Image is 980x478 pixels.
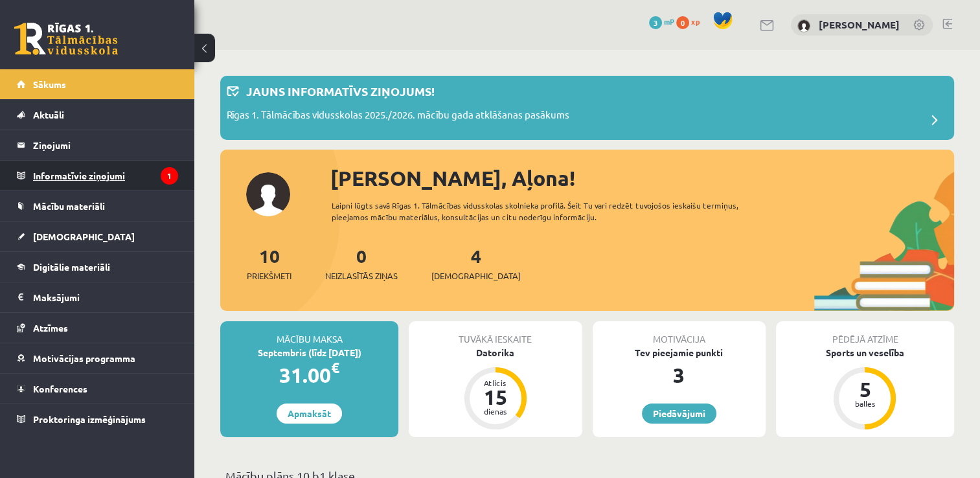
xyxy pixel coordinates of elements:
a: Mācību materiāli [17,191,178,221]
a: 10Priekšmeti [247,244,291,282]
legend: Ziņojumi [33,130,178,160]
div: Septembris (līdz [DATE]) [220,346,398,359]
a: Apmaksāt [277,404,342,424]
a: Ziņojumi [17,130,178,160]
div: Tev pieejamie punkti [593,346,766,359]
div: 15 [476,387,515,407]
a: Sākums [17,69,178,99]
a: 0Neizlasītās ziņas [325,244,398,282]
a: 4[DEMOGRAPHIC_DATA] [431,244,521,282]
p: Jauns informatīvs ziņojums! [246,82,435,100]
span: € [331,358,339,377]
a: Aktuāli [17,100,178,130]
legend: Informatīvie ziņojumi [33,161,178,190]
span: Konferences [33,383,87,394]
a: Jauns informatīvs ziņojums! Rīgas 1. Tālmācības vidusskolas 2025./2026. mācību gada atklāšanas pa... [227,82,948,133]
span: xp [691,16,700,27]
img: Aļona Girse [797,19,810,32]
span: [DEMOGRAPHIC_DATA] [33,231,135,242]
div: 5 [845,379,884,400]
div: Datorika [409,346,582,359]
a: Rīgas 1. Tālmācības vidusskola [14,23,118,55]
span: 0 [676,16,689,29]
span: Sākums [33,78,66,90]
a: Datorika Atlicis 15 dienas [409,346,582,431]
a: Piedāvājumi [642,404,716,424]
span: [DEMOGRAPHIC_DATA] [431,269,521,282]
div: dienas [476,407,515,415]
span: Aktuāli [33,109,64,120]
div: 3 [593,359,766,391]
div: Sports un veselība [776,346,954,359]
span: mP [664,16,674,27]
a: 0 xp [676,16,706,27]
div: Pēdējā atzīme [776,321,954,346]
a: 3 mP [649,16,674,27]
span: Digitālie materiāli [33,261,110,273]
div: Tuvākā ieskaite [409,321,582,346]
span: Motivācijas programma [33,352,135,364]
div: 31.00 [220,359,398,391]
div: Motivācija [593,321,766,346]
i: 1 [161,167,178,185]
a: Sports un veselība 5 balles [776,346,954,431]
div: Mācību maksa [220,321,398,346]
a: Motivācijas programma [17,343,178,373]
a: Digitālie materiāli [17,252,178,282]
div: balles [845,400,884,407]
a: Informatīvie ziņojumi1 [17,161,178,190]
span: 3 [649,16,662,29]
span: Atzīmes [33,322,68,334]
a: [DEMOGRAPHIC_DATA] [17,222,178,251]
div: [PERSON_NAME], Aļona! [330,163,954,194]
a: Konferences [17,374,178,404]
a: Maksājumi [17,282,178,312]
a: [PERSON_NAME] [819,18,900,31]
legend: Maksājumi [33,282,178,312]
span: Proktoringa izmēģinājums [33,413,146,425]
div: Laipni lūgts savā Rīgas 1. Tālmācības vidusskolas skolnieka profilā. Šeit Tu vari redzēt tuvojošo... [332,199,772,223]
span: Mācību materiāli [33,200,105,212]
a: Atzīmes [17,313,178,343]
p: Rīgas 1. Tālmācības vidusskolas 2025./2026. mācību gada atklāšanas pasākums [227,108,569,126]
div: Atlicis [476,379,515,387]
span: Priekšmeti [247,269,291,282]
span: Neizlasītās ziņas [325,269,398,282]
a: Proktoringa izmēģinājums [17,404,178,434]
